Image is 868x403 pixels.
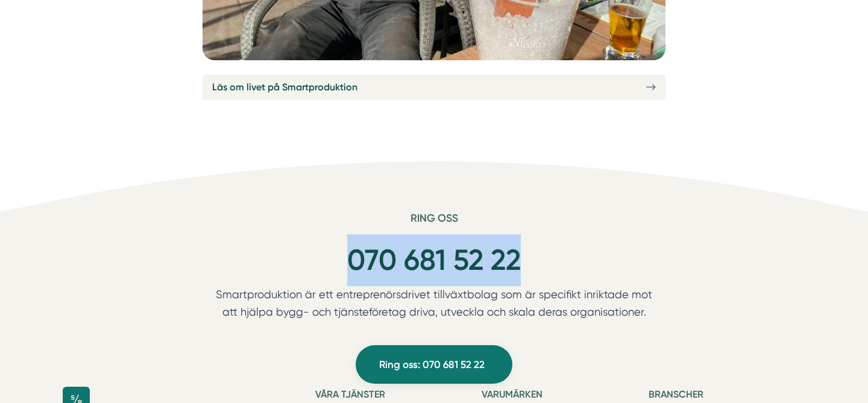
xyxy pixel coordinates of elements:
[356,345,512,384] a: Ring oss: 070 681 52 22
[212,80,357,95] span: Läs om livet på Smartproduktion
[379,357,485,373] span: Ring oss: 070 681 52 22
[203,75,665,99] a: Läs om livet på Smartproduktion
[203,286,665,326] p: Smartproduktion är ett entreprenörsdrivet tillväxtbolag som är specifikt inriktade mot att hjälpa...
[347,243,521,277] a: 070 681 52 22
[203,211,665,234] h6: Ring oss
